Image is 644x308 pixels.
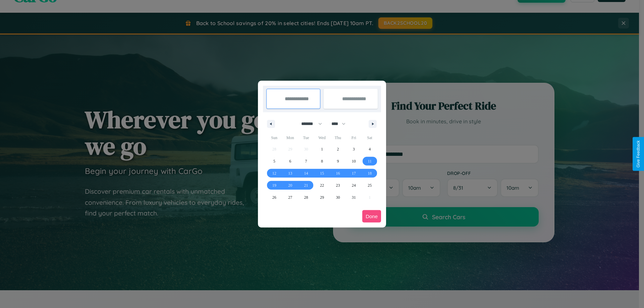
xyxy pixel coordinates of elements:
button: 15 [314,167,330,179]
span: 18 [368,167,372,179]
button: 20 [282,179,298,191]
button: 7 [298,155,314,167]
button: 22 [314,179,330,191]
button: 30 [330,191,346,203]
span: 6 [289,155,291,167]
span: 11 [368,155,372,167]
span: 19 [272,179,276,191]
button: 23 [330,179,346,191]
span: 29 [320,191,324,203]
button: Done [362,210,381,223]
button: 10 [346,155,362,167]
span: Thu [330,132,346,143]
button: 12 [266,167,282,179]
span: 31 [352,191,356,203]
button: 24 [346,179,362,191]
button: 1 [314,143,330,155]
span: Fri [346,132,362,143]
span: 17 [352,167,356,179]
button: 2 [330,143,346,155]
button: 29 [314,191,330,203]
span: 20 [288,179,292,191]
span: 25 [368,179,372,191]
span: Sat [362,132,378,143]
span: 7 [305,155,307,167]
button: 16 [330,167,346,179]
button: 27 [282,191,298,203]
button: 4 [362,143,378,155]
span: Wed [314,132,330,143]
span: Sun [266,132,282,143]
button: 11 [362,155,378,167]
button: 5 [266,155,282,167]
button: 8 [314,155,330,167]
button: 18 [362,167,378,179]
span: 21 [304,179,308,191]
span: 9 [337,155,339,167]
button: 21 [298,179,314,191]
button: 26 [266,191,282,203]
div: Give Feedback [636,140,641,168]
span: 27 [288,191,292,203]
span: 12 [272,167,276,179]
span: 5 [273,155,275,167]
span: 8 [321,155,323,167]
span: 2 [337,143,339,155]
button: 13 [282,167,298,179]
button: 19 [266,179,282,191]
span: 3 [353,143,355,155]
span: 26 [272,191,276,203]
span: 30 [336,191,340,203]
span: 23 [336,179,340,191]
button: 31 [346,191,362,203]
span: 4 [369,143,371,155]
span: 15 [320,167,324,179]
span: Tue [298,132,314,143]
button: 25 [362,179,378,191]
span: Mon [282,132,298,143]
button: 17 [346,167,362,179]
span: 14 [304,167,308,179]
span: 22 [320,179,324,191]
span: 1 [321,143,323,155]
button: 6 [282,155,298,167]
button: 3 [346,143,362,155]
span: 24 [352,179,356,191]
button: 9 [330,155,346,167]
button: 28 [298,191,314,203]
span: 28 [304,191,308,203]
button: 14 [298,167,314,179]
span: 10 [352,155,356,167]
span: 16 [336,167,340,179]
span: 13 [288,167,292,179]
